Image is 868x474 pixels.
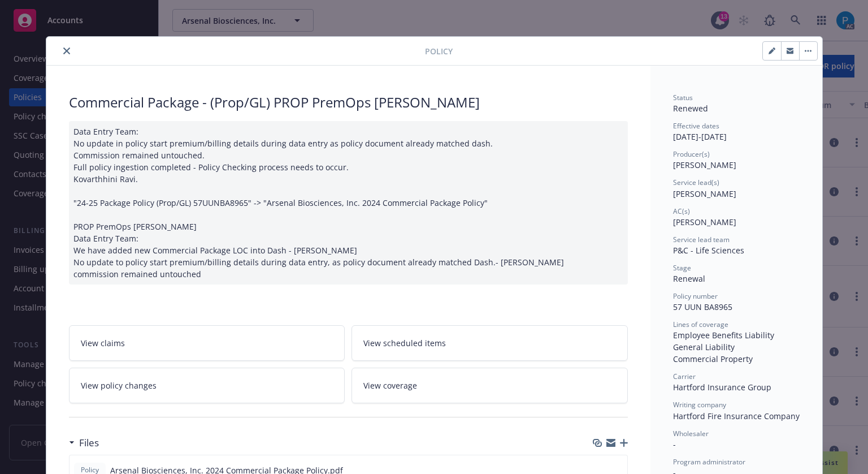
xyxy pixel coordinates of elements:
[69,436,99,450] div: Files
[69,93,628,112] div: Commercial Package - (Prop/GL) PROP PremOps [PERSON_NAME]
[673,273,705,284] span: Renewal
[81,337,125,349] span: View claims
[673,263,691,273] span: Stage
[673,291,718,301] span: Policy number
[79,436,99,450] h3: Files
[673,329,800,341] div: Employee Benefits Liability
[69,121,628,285] div: Data Entry Team: No update in policy start premium/billing details during data entry as policy do...
[673,400,726,410] span: Writing company
[673,382,771,393] span: Hartford Insurance Group
[673,121,719,131] span: Effective dates
[673,121,800,143] div: [DATE] - [DATE]
[673,217,736,227] span: [PERSON_NAME]
[673,372,696,381] span: Carrier
[81,380,157,391] span: View policy changes
[673,160,736,170] span: [PERSON_NAME]
[673,320,728,329] span: Lines of coverage
[673,457,745,467] span: Program administrator
[673,353,800,365] div: Commercial Property
[673,245,744,256] span: P&C - Life Sciences
[673,439,676,450] span: -
[673,103,708,114] span: Renewed
[351,325,628,361] a: View scheduled items
[673,341,800,353] div: General Liability
[363,380,417,391] span: View coverage
[363,337,446,349] span: View scheduled items
[673,429,709,438] span: Wholesaler
[69,368,345,403] a: View policy changes
[69,325,345,361] a: View claims
[673,411,800,421] span: Hartford Fire Insurance Company
[60,44,73,58] button: close
[673,301,732,312] span: 57 UUN BA8965
[673,178,719,187] span: Service lead(s)
[673,235,730,244] span: Service lead team
[351,368,628,403] a: View coverage
[673,188,736,199] span: [PERSON_NAME]
[425,45,453,57] span: Policy
[673,149,710,159] span: Producer(s)
[673,93,693,102] span: Status
[673,206,690,216] span: AC(s)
